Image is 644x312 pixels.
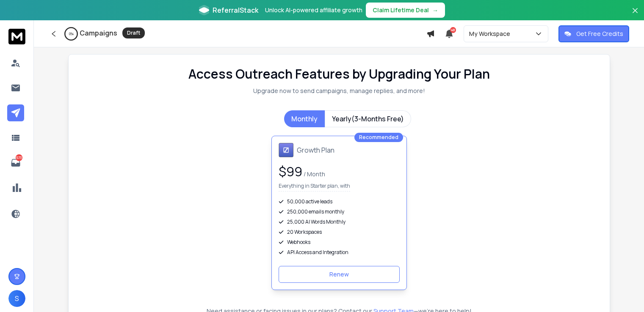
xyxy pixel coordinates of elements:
span: 48 [450,27,456,33]
button: S [8,290,25,307]
p: Unlock AI-powered affiliate growth [265,6,362,14]
button: Monthly [284,110,325,127]
button: Close banner [630,5,641,25]
h1: Access Outreach Features by Upgrading Your Plan [188,66,490,82]
p: My Workspace [469,30,514,38]
button: Claim Lifetime Deal→ [366,3,445,18]
span: → [432,6,438,14]
button: Get Free Credits [558,25,629,42]
h1: Growth Plan [297,145,334,155]
img: Growth Plan icon [279,143,293,157]
p: Everything in Starter plan, with [279,183,350,192]
div: API Access and Integration [279,249,400,256]
a: 573 [7,154,24,171]
p: Upgrade now to send campaigns, manage replies, and more! [253,87,425,95]
p: Get Free Credits [576,30,623,38]
div: Webhooks [279,239,400,246]
div: Recommended [354,133,403,142]
button: Renew [279,266,400,283]
div: 25,000 AI Words Monthly [279,219,400,225]
button: Yearly(3-Months Free) [325,110,411,127]
div: 20 Workspaces [279,229,400,235]
span: / Month [302,170,325,178]
div: 50,000 active leads [279,198,400,205]
span: $ 99 [279,163,302,180]
p: 573 [16,154,22,161]
div: 250,000 emails monthly [279,208,400,215]
p: 0 % [69,31,74,36]
div: Draft [122,27,145,38]
span: ReferralStack [213,5,258,15]
h1: Campaigns [80,28,117,38]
